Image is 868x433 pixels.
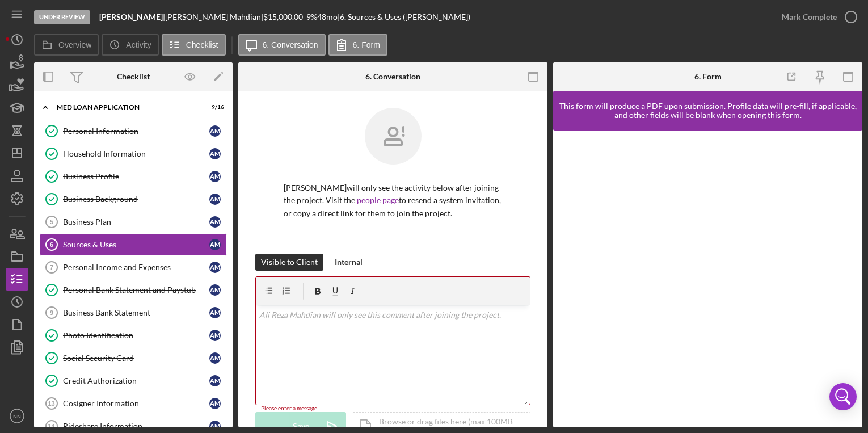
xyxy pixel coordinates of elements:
a: 5Business PlanAM [40,211,227,233]
tspan: 13 [48,400,54,407]
div: A M [209,375,221,386]
div: A M [209,216,221,228]
div: MED Loan Application [57,104,196,111]
div: Business Plan [63,217,209,226]
div: Under Review [34,10,90,24]
button: Overview [34,34,99,56]
div: Please enter a message [255,405,530,412]
div: A M [209,125,221,137]
button: Visible to Client [255,254,323,271]
button: 6. Form [328,34,387,56]
a: 9Business Bank StatementAM [40,301,227,324]
div: Business Profile [63,172,209,181]
button: Checklist [162,34,226,56]
tspan: 9 [50,309,53,316]
div: Credit Authorization [63,376,209,385]
div: 9 / 16 [204,104,224,111]
div: Cosigner Information [63,399,209,408]
div: A M [209,421,221,432]
div: Rideshare Information [63,422,209,431]
tspan: 5 [50,218,53,225]
tspan: 6 [50,241,53,248]
div: A M [209,194,221,205]
div: | [99,12,165,22]
button: NN [6,405,28,427]
label: Checklist [186,40,218,49]
div: A M [209,262,221,273]
div: A M [209,284,221,296]
div: A M [209,148,221,159]
div: Personal Information [63,127,209,136]
div: [PERSON_NAME] Mahdian | [165,12,263,22]
div: 9 % [306,12,317,22]
a: 6Sources & UsesAM [40,233,227,256]
div: A M [209,330,221,341]
div: Visible to Client [261,254,318,271]
a: Household InformationAM [40,142,227,165]
a: Personal InformationAM [40,120,227,142]
a: Credit AuthorizationAM [40,369,227,392]
text: NN [13,413,21,419]
label: 6. Form [353,40,380,49]
div: | 6. Sources & Uses ([PERSON_NAME]) [338,12,470,22]
div: Personal Income and Expenses [63,263,209,272]
div: Sources & Uses [63,240,209,249]
label: Activity [126,40,151,49]
div: Household Information [63,149,209,158]
div: Open Intercom Messenger [829,383,857,410]
div: Mark Complete [782,6,837,28]
a: 7Personal Income and ExpensesAM [40,256,227,279]
div: This form will produce a PDF upon submission. Profile data will pre-fill, if applicable, and othe... [559,102,857,120]
div: 48 mo [317,12,338,22]
div: A M [209,352,221,364]
div: Business Bank Statement [63,308,209,317]
label: 6. Conversation [263,40,318,49]
div: Photo Identification [63,331,209,340]
div: A M [209,171,221,182]
div: 6. Form [694,72,722,81]
a: Personal Bank Statement and PaystubAM [40,279,227,301]
div: 6. Conversation [365,72,420,81]
label: Overview [58,40,91,49]
b: [PERSON_NAME] [99,12,163,22]
button: Activity [102,34,158,56]
div: $15,000.00 [263,12,306,22]
iframe: Lenderfit form [564,142,852,416]
a: Photo IdentificationAM [40,324,227,347]
button: 6. Conversation [238,34,326,56]
tspan: 7 [50,264,53,271]
div: Internal [335,254,363,271]
button: Internal [329,254,368,271]
div: Social Security Card [63,354,209,363]
div: Personal Bank Statement and Paystub [63,285,209,295]
a: people page [357,195,399,205]
div: A M [209,398,221,409]
button: Mark Complete [770,6,862,28]
div: Checklist [117,72,150,81]
a: Business BackgroundAM [40,188,227,211]
div: A M [209,307,221,318]
div: Business Background [63,195,209,204]
a: 13Cosigner InformationAM [40,392,227,415]
p: [PERSON_NAME] will only see the activity below after joining the project. Visit the to resend a s... [284,182,502,220]
div: A M [209,239,221,250]
a: Business ProfileAM [40,165,227,188]
tspan: 14 [48,423,55,430]
a: Social Security CardAM [40,347,227,369]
